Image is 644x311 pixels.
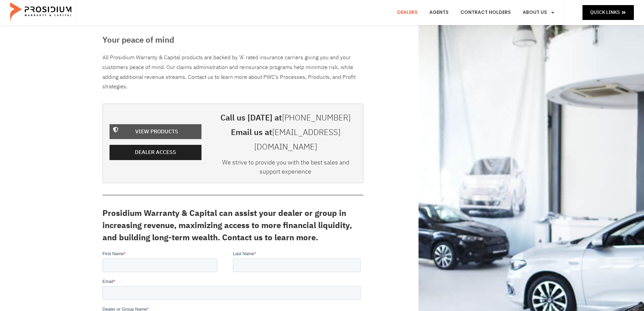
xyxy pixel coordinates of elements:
[130,1,152,6] span: Last Name
[102,34,363,46] h3: Your peace of mind
[110,145,201,160] a: Dealer Access
[282,112,351,124] a: [PHONE_NUMBER]
[110,124,201,139] a: View Products
[215,125,356,154] h3: Email us at
[254,126,340,153] a: [EMAIL_ADDRESS][DOMAIN_NAME]
[135,148,176,157] span: Dealer Access
[590,8,620,17] span: Quick Links
[102,207,363,244] h3: Prosidium Warranty & Capital can assist your dealer or group in increasing revenue, maximizing ac...
[215,158,356,179] div: We strive to provide you with the best sales and support experience
[582,5,634,20] a: Quick Links
[215,111,356,125] h3: Call us [DATE] at
[102,53,363,92] p: All Prosidium Warranty & Capital products are backed by ‘A’ rated insurance carriers giving you a...
[135,127,178,137] span: View Products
